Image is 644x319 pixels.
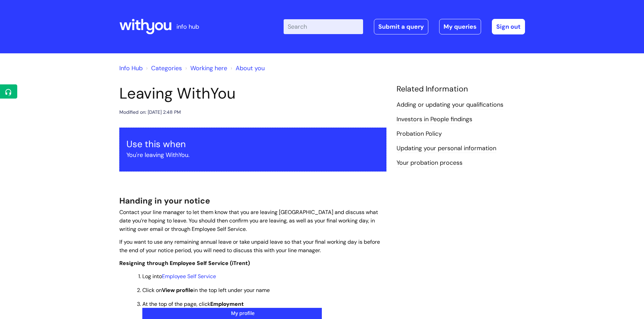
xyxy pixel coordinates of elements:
[492,19,525,34] a: Sign out
[397,130,442,138] a: Probation Policy
[210,300,244,308] strong: Employment
[142,300,244,308] span: At the top of the page, click
[151,64,182,72] a: Categories
[397,101,503,109] a: Adding or updating your qualifications
[397,84,525,94] h4: Related Information
[119,195,210,206] span: Handing in your notice
[142,273,216,280] span: Log into
[236,64,265,72] a: About you
[284,19,363,34] input: Search
[119,108,181,116] div: Modified on: [DATE] 2:48 PM
[397,159,462,167] a: Your probation process
[184,63,227,74] li: Working here
[162,273,216,280] a: Employee Self Service
[126,150,379,160] p: You're leaving WithYou.
[144,63,182,74] li: Solution home
[439,19,481,34] a: My queries
[229,63,265,74] li: About you
[162,287,193,294] strong: View profile
[397,115,472,124] a: Investors in People findings
[374,19,428,34] a: Submit a query
[397,144,496,153] a: Updating your personal information
[119,260,250,267] span: Resigning through Employee Self Service (iTrent)
[119,64,143,72] a: Info Hub
[119,238,380,254] span: If you want to use any remaining annual leave or take unpaid leave so that your final working day...
[190,64,227,72] a: Working here
[119,209,378,233] span: Contact your line manager to let them know that you are leaving [GEOGRAPHIC_DATA] and discuss wha...
[126,139,379,150] h3: Use this when
[142,287,270,294] span: Click on in the top left under your name
[284,19,525,34] div: | -
[119,84,386,103] h1: Leaving WithYou
[176,21,199,32] p: info hub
